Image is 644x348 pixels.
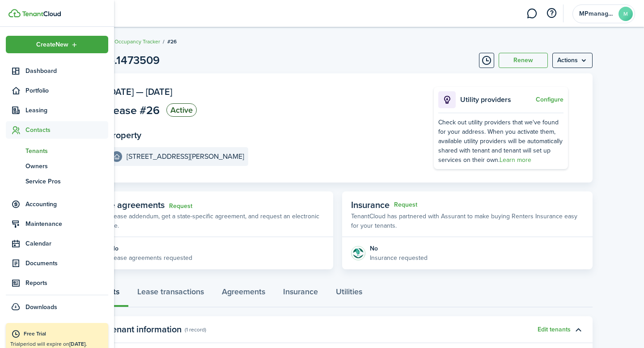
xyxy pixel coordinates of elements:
[25,259,108,268] span: Documents
[619,7,633,21] avatar-text: M
[25,146,108,156] span: Tenants
[25,278,108,288] span: Reports
[25,66,108,76] span: Dashboard
[185,326,206,334] panel-main-subtitle: (1 record)
[6,143,108,158] a: Tenants
[544,6,559,21] button: Open resource center
[8,9,21,17] img: TenantCloud
[169,203,192,210] a: Request
[438,118,563,165] div: Check out utility providers that we've found for your address. When you activate them, available ...
[25,177,108,186] span: Service Pros
[351,246,365,260] img: Insurance protection
[25,219,108,229] span: Maintenance
[24,330,104,339] div: Free Trial
[552,53,593,68] button: Open menu
[274,280,327,307] a: Insurance
[25,86,108,95] span: Portfolio
[536,96,563,103] button: Configure
[128,280,213,307] a: Lease transactions
[500,155,531,165] a: Learn more
[22,11,61,17] img: TenantCloud
[136,85,144,98] span: —
[167,38,177,46] span: #26
[36,42,68,48] span: Create New
[10,340,104,348] p: Trial
[370,253,428,263] p: Insurance requested
[499,53,548,68] button: Renew
[479,53,494,68] button: Timeline
[538,326,571,333] button: Edit tenants
[327,280,371,307] a: Utilities
[25,161,108,171] span: Owners
[552,53,593,68] menu-btn: Actions
[146,85,172,98] span: [DATE]
[25,239,108,248] span: Calendar
[579,11,615,17] span: MPmanagementpartners
[25,125,108,135] span: Contacts
[114,38,160,46] a: Occupancy Tracker
[107,130,141,140] panel-main-title: Property
[107,105,160,116] span: Lease #26
[351,212,584,230] p: TenantCloud has partnered with Assurant to make buying Renters Insurance easy for your tenants.
[6,274,108,292] a: Reports
[351,198,390,212] span: Insurance
[6,174,108,189] a: Service Pros
[166,103,197,117] status: Active
[107,85,134,98] span: [DATE]
[100,52,160,69] h1: No.1473509
[6,158,108,174] a: Owners
[523,2,540,25] a: Messaging
[394,201,417,208] button: Request
[25,302,57,312] span: Downloads
[25,199,108,209] span: Accounting
[110,253,192,263] p: Lease agreements requested
[92,212,324,230] p: Build a lease addendum, get a state-specific agreement, and request an electronic signature.
[69,340,87,348] b: [DATE].
[370,244,428,253] div: No
[107,324,182,335] panel-main-title: Tenant information
[6,36,108,53] button: Open menu
[25,106,108,115] span: Leasing
[20,340,87,348] span: period will expire on
[92,198,165,212] span: Lease agreements
[110,244,192,253] div: No
[213,280,274,307] a: Agreements
[127,153,244,161] e-details-info-title: [STREET_ADDRESS][PERSON_NAME]
[6,62,108,80] a: Dashboard
[571,322,586,337] button: Toggle accordion
[460,94,534,105] p: Utility providers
